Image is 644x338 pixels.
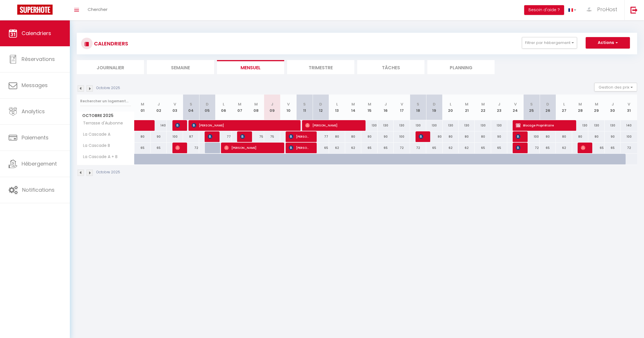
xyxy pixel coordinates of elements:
th: 05 [199,95,215,120]
div: 65 [151,143,167,153]
abbr: J [498,101,500,107]
div: 130 [426,120,442,131]
div: 77 [216,131,232,142]
div: 80 [556,131,572,142]
th: 26 [540,95,556,120]
div: 65 [426,143,442,153]
abbr: L [563,101,565,107]
div: 80 [134,131,151,142]
th: 14 [345,95,361,120]
div: 72 [621,143,637,153]
div: 100 [524,131,540,142]
div: 72 [524,143,540,153]
th: 22 [475,95,491,120]
div: 130 [475,120,491,131]
div: 90 [605,131,621,142]
li: Journalier [77,60,144,74]
div: 90 [151,131,167,142]
abbr: S [303,101,306,107]
div: 80 [443,131,459,142]
p: Octobre 2025 [96,85,120,91]
th: 21 [459,95,475,120]
abbr: V [174,101,176,107]
div: 130 [378,120,394,131]
div: 90 [491,131,507,142]
span: Terrasse d'Aubonne [78,120,124,126]
div: 130 [491,120,507,131]
th: 20 [443,95,459,120]
span: [PERSON_NAME] Ligerot [581,142,586,153]
div: 80 [572,131,588,142]
div: 62 [443,143,459,153]
div: 65 [134,143,151,153]
span: Notifications [22,186,55,193]
div: 130 [572,120,588,131]
abbr: S [417,101,419,107]
div: 100 [167,131,183,142]
span: La Cascade A + B [78,154,119,160]
abbr: L [450,101,451,107]
div: 130 [361,120,377,131]
abbr: V [287,101,290,107]
li: Mensuel [217,60,284,74]
div: 62 [556,143,572,153]
th: 24 [507,95,523,120]
abbr: D [546,101,549,107]
p: Octobre 2025 [96,170,120,175]
div: 130 [410,120,426,131]
div: 100 [621,131,637,142]
span: La Cascade B [78,143,112,149]
th: 18 [410,95,426,120]
th: 19 [426,95,442,120]
span: [PERSON_NAME] [289,142,310,153]
div: 65 [361,143,377,153]
div: 65 [491,143,507,153]
img: ... [585,5,593,14]
abbr: J [612,101,614,107]
abbr: M [141,101,144,107]
abbr: M [465,101,468,107]
span: [PERSON_NAME] [175,120,181,131]
div: 130 [394,120,410,131]
img: logout [630,6,638,14]
th: 27 [556,95,572,120]
h3: CALENDRIERS [93,37,128,50]
span: [PERSON_NAME] [208,131,213,142]
th: 06 [216,95,232,120]
th: 23 [491,95,507,120]
div: 100 [394,131,410,142]
span: [PERSON_NAME] [224,142,278,153]
div: 62 [345,143,361,153]
div: 65 [540,143,556,153]
div: 80 [588,131,604,142]
div: 80 [345,131,361,142]
span: Paiements [22,134,49,141]
div: 140 [151,120,167,131]
li: Semaine [147,60,214,74]
div: 65 [605,143,621,153]
span: La Cascade A [78,131,112,138]
abbr: S [190,101,192,107]
span: Blocage Propriétaire [516,120,570,131]
abbr: J [385,101,387,107]
th: 31 [621,95,637,120]
span: ProHost [597,6,617,13]
th: 15 [361,95,377,120]
span: [PERSON_NAME] [289,131,310,142]
abbr: S [530,101,533,107]
th: 11 [297,95,313,120]
span: Réservations [22,55,55,63]
div: 65 [475,143,491,153]
div: 72 [183,143,199,153]
abbr: D [206,101,209,107]
th: 08 [248,95,264,120]
div: 90 [378,131,394,142]
abbr: M [595,101,598,107]
abbr: V [514,101,517,107]
div: 87 [183,131,199,142]
th: 02 [151,95,167,120]
span: Calendriers [22,30,51,37]
abbr: L [336,101,338,107]
div: 77 [313,131,329,142]
span: Messages [22,82,48,89]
